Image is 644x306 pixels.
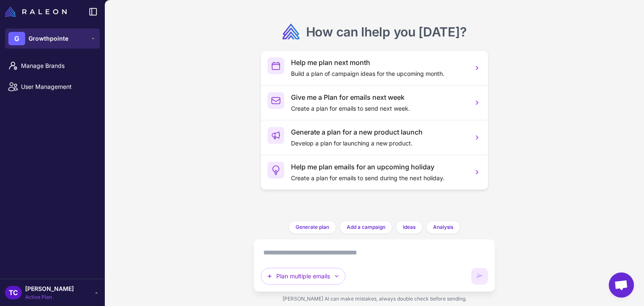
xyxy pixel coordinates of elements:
[3,78,101,96] a: User Management
[609,272,634,298] div: Open chat
[426,220,460,234] button: Analysis
[291,127,466,137] h3: Generate a plan for a new product launch
[291,57,466,67] h3: Help me plan next month
[291,92,466,102] h3: Give me a Plan for emails next week
[347,223,385,231] span: Add a campaign
[5,29,100,49] button: GGrowthpointe
[396,220,423,234] button: Ideas
[21,61,95,70] span: Manage Brands
[296,223,329,231] span: Generate plan
[25,293,74,301] span: Active Plan
[25,284,74,293] span: [PERSON_NAME]
[306,23,467,40] h2: How can I ?
[8,32,25,45] div: G
[403,223,415,231] span: Ideas
[291,174,466,183] p: Create a plan for emails to send during the next holiday.
[291,162,466,172] h3: Help me plan emails for an upcoming holiday
[433,223,453,231] span: Analysis
[254,292,495,306] div: [PERSON_NAME] AI can make mistakes, always double check before sending.
[5,7,67,17] img: Raleon Logo
[3,57,101,75] a: Manage Brands
[5,7,70,17] a: Raleon Logo
[29,34,68,43] span: Growthpointe
[261,268,345,285] button: Plan multiple emails
[291,69,466,78] p: Build a plan of campaign ideas for the upcoming month.
[364,24,460,39] span: help you [DATE]
[340,220,392,234] button: Add a campaign
[21,82,95,91] span: User Management
[288,220,336,234] button: Generate plan
[5,286,22,299] div: TC
[291,139,466,148] p: Develop a plan for launching a new product.
[291,104,466,113] p: Create a plan for emails to send next week.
